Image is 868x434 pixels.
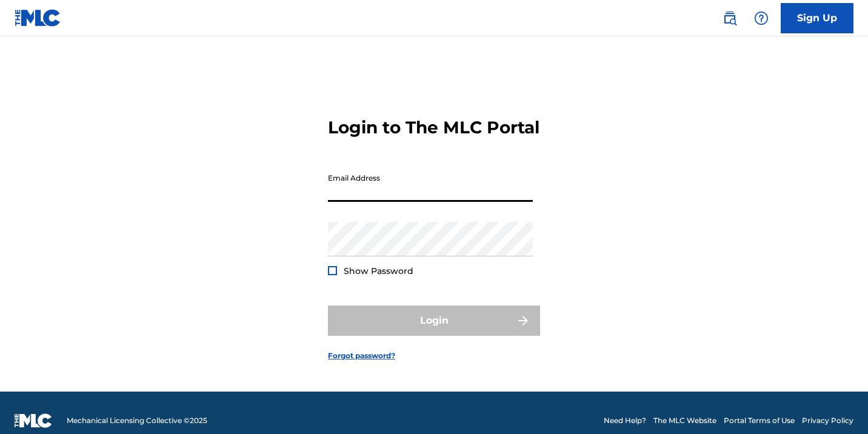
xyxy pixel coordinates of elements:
[653,415,716,426] a: The MLC Website
[604,415,646,426] a: Need Help?
[344,265,413,276] span: Show Password
[328,117,539,138] h3: Login to The MLC Portal
[807,376,868,434] iframe: Chat Widget
[749,6,773,30] div: Help
[781,3,853,33] a: Sign Up
[802,415,853,426] a: Privacy Policy
[67,415,207,426] span: Mechanical Licensing Collective © 2025
[15,413,52,428] img: logo
[718,6,742,30] a: Public Search
[328,350,395,361] a: Forgot password?
[724,415,795,426] a: Portal Terms of Use
[15,9,61,27] img: MLC Logo
[723,11,737,25] img: search
[754,11,769,25] img: help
